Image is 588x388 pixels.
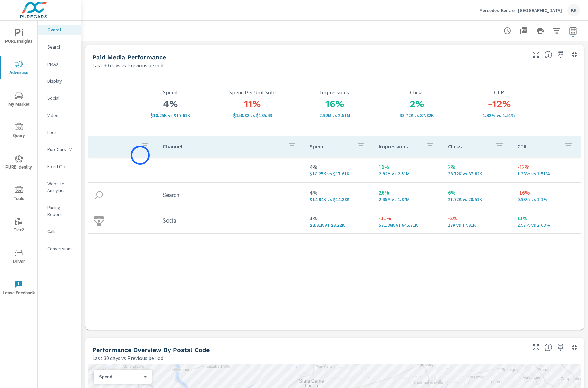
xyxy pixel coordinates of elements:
span: Understand performance data by postal code. Individual postal codes can be selected and expanded ... [544,343,552,351]
td: Search [157,186,304,204]
div: nav menu [0,21,37,304]
p: Channel [163,143,282,150]
button: "Export Report to PDF" [517,24,531,38]
p: Spend Per Unit Sold [212,89,294,95]
p: -2% [448,214,506,222]
div: PMAX [38,59,81,69]
p: 17,001 vs 17,313 [448,222,506,228]
span: Understand performance metrics over the selected time range. [544,51,552,59]
div: Video [38,110,81,120]
span: Query [2,123,35,140]
p: Video [47,112,76,119]
span: Driver [2,249,35,266]
p: 2% [448,163,506,171]
p: 38,722 vs 37,820 [448,171,506,176]
div: Display [38,76,81,86]
p: -12% [517,163,575,171]
p: -11% [379,214,437,222]
div: Local [38,127,81,137]
p: $18,251 vs $17,605 [129,112,211,118]
p: Spend [99,374,141,380]
span: PURE Insights [2,29,35,45]
p: Overall [47,26,76,33]
div: Fixed Ops [38,161,81,172]
button: Print Report [533,24,547,38]
img: icon-search.svg [94,190,104,200]
p: $3,313 vs $3,224 [310,222,368,228]
p: 2,919,996 vs 2,512,014 [294,112,376,118]
p: Calls [47,228,76,235]
p: 2,919,996 vs 2,512,014 [379,171,437,176]
p: Clicks [448,143,490,150]
h3: -12% [458,98,540,110]
p: 11% [517,214,575,222]
p: $18,251 vs $17,605 [310,171,368,176]
button: Apply Filters [550,24,563,38]
p: 26% [379,188,437,197]
p: 2,348,132 vs 1,866,307 [379,197,437,202]
span: PURE Identity [2,155,35,171]
p: Spend [129,89,211,95]
p: Spend [310,143,351,150]
p: 0.93% vs 1.1% [517,197,575,202]
p: 1.33% vs 1.51% [517,171,575,176]
img: icon-social.svg [94,216,104,226]
p: Fixed Ops [47,163,76,170]
div: Website Analytics [38,178,81,196]
button: Make Fullscreen [531,342,542,353]
p: 4% [310,163,368,171]
p: PureCars TV [47,146,76,153]
p: 16% [379,163,437,171]
div: Social [38,93,81,103]
p: Last 30 days vs Previous period [92,354,163,362]
p: $14,937 vs $14,382 [310,197,368,202]
div: BK [567,4,580,16]
button: Minimize Widget [569,49,580,60]
p: 6% [448,188,506,197]
p: Display [47,78,76,84]
span: Tools [2,186,35,203]
p: 21,721 vs 20,507 [448,197,506,202]
p: 38,722 vs 37,820 [376,112,458,118]
td: Social [157,212,304,229]
div: Calls [38,226,81,237]
p: 1.33% vs 1.51% [458,112,540,118]
div: PureCars TV [38,144,81,155]
div: Overall [38,25,81,35]
div: Spend [94,374,146,380]
span: My Market [2,92,35,108]
p: Local [47,129,76,136]
p: Mercedes-Benz of [GEOGRAPHIC_DATA] [479,7,562,13]
span: Save this to your personalized report [555,49,566,60]
div: Search [38,42,81,52]
h3: 4% [129,98,211,110]
h5: Performance Overview By Postal Code [92,346,210,353]
div: Pacing Report [38,202,81,219]
p: Search [47,43,76,50]
p: 2.97% vs 2.68% [517,222,575,228]
p: Pacing Report [47,204,76,218]
h3: 11% [212,98,294,110]
h5: Paid Media Performance [92,54,166,61]
h3: 16% [294,98,376,110]
span: Tier2 [2,217,35,234]
p: 4% [310,188,368,197]
p: CTR [458,89,540,95]
p: -16% [517,188,575,197]
p: $150.83 vs $135.43 [212,112,294,118]
button: Minimize Widget [569,342,580,353]
button: Make Fullscreen [531,49,542,60]
p: CTR [517,143,559,150]
button: Select Date Range [566,24,580,38]
span: Leave Feedback [2,280,35,297]
p: 571,864 vs 645,707 [379,222,437,228]
p: Website Analytics [47,180,76,194]
h3: 2% [376,98,458,110]
p: Impressions [294,89,376,95]
span: Save this to your personalized report [555,342,566,353]
p: Social [47,95,76,102]
p: PMAX [47,61,76,67]
p: Clicks [376,89,458,95]
p: Impressions [379,143,420,150]
div: Conversions [38,243,81,254]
